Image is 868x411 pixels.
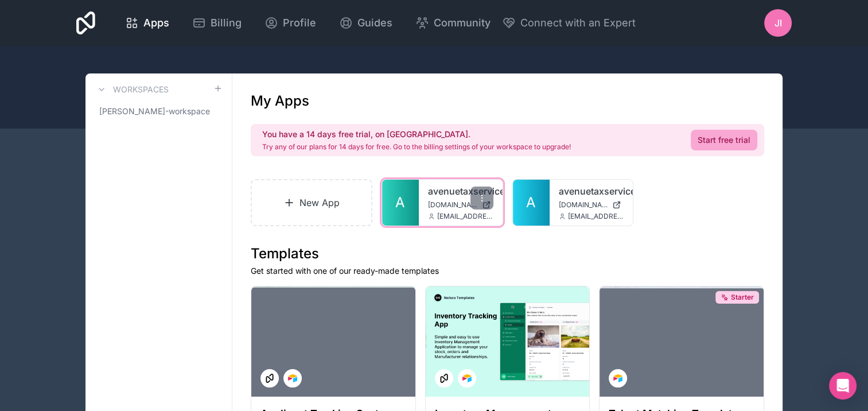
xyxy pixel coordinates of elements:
a: Community [406,10,500,36]
a: [DOMAIN_NAME] [428,200,493,210]
a: A [382,180,419,226]
span: Starter [731,293,754,302]
h1: My Apps [251,92,309,110]
span: Profile [283,15,316,31]
span: A [526,193,536,212]
a: avenuetaxservices [559,184,624,198]
span: [DOMAIN_NAME] [559,200,608,210]
span: Billing [211,15,242,31]
img: Airtable Logo [288,374,297,383]
span: [PERSON_NAME]-workspace [99,106,210,117]
p: Get started with one of our ready-made templates [251,265,764,277]
img: Airtable Logo [462,374,472,383]
a: [PERSON_NAME]-workspace [95,101,223,122]
a: Apps [116,10,178,36]
img: Airtable Logo [613,374,622,383]
div: Open Intercom Messenger [829,372,857,400]
h3: Workspaces [113,84,169,95]
button: Connect with an Expert [502,15,636,31]
p: Try any of our plans for 14 days for free. Go to the billing settings of your workspace to upgrade! [262,142,571,152]
a: avenuetaxservice [428,184,493,198]
span: Guides [357,15,392,31]
a: [DOMAIN_NAME] [559,200,624,210]
span: Apps [143,15,169,31]
a: Workspaces [95,83,169,96]
span: [EMAIL_ADDRESS][DOMAIN_NAME] [568,212,624,221]
a: Billing [183,10,251,36]
span: Connect with an Expert [520,15,636,31]
span: [EMAIL_ADDRESS][DOMAIN_NAME] [437,212,493,221]
span: [DOMAIN_NAME] [428,200,477,210]
a: New App [251,179,372,226]
h1: Templates [251,245,764,263]
span: A [395,193,405,212]
a: Guides [330,10,402,36]
span: Community [434,15,491,31]
a: Profile [255,10,325,36]
h2: You have a 14 days free trial, on [GEOGRAPHIC_DATA]. [262,129,571,140]
a: Start free trial [691,130,757,150]
span: JI [774,16,782,30]
a: A [513,180,550,226]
